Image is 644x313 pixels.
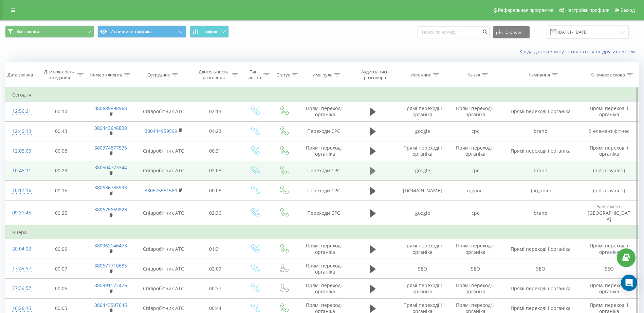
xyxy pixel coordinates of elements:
[449,102,501,121] td: Прямі переході і органіка
[94,144,127,151] a: 380974877575
[37,201,86,226] td: 00:25
[621,7,635,13] span: Выход
[37,239,86,259] td: 00:09
[529,72,550,78] div: Кампания
[590,72,625,78] div: Ключевое слово
[12,164,30,177] div: 10:45:11
[519,48,639,55] a: Когда данные могут отличаться от других систем
[12,184,30,197] div: 10:17:16
[37,141,86,161] td: 00:08
[191,141,240,161] td: 06:31
[136,239,191,259] td: Співробітник АТС
[502,259,580,279] td: SEO
[12,125,30,138] div: 12:40:13
[580,201,639,226] td: 5 елемент [GEOGRAPHIC_DATA]
[37,279,86,298] td: 00:06
[12,282,30,295] div: 17:39:57
[502,102,580,121] td: Прямі переході і органіка
[191,121,240,141] td: 04:23
[298,201,349,226] td: Переходи CPC
[16,29,39,34] span: Все звонки
[42,69,76,81] div: Длительность ожидания
[580,279,639,298] td: Прямі переході і органіка
[5,25,94,38] button: Все звонки
[90,72,122,78] div: Номер клиента
[580,141,639,161] td: Прямі переході і органіка
[565,7,609,13] span: Настройки профиля
[396,279,449,298] td: Прямі переході і органіка
[493,26,530,38] button: Экспорт
[191,161,240,180] td: 02:03
[37,161,86,180] td: 00:23
[298,121,349,141] td: Переходи CPC
[298,161,349,180] td: Переходи CPC
[191,279,240,298] td: 00:37
[12,105,30,118] div: 12:56:21
[449,279,501,298] td: Прямі переході і органіка
[136,102,191,121] td: Співробітник АТС
[449,181,501,201] td: organic
[312,72,332,78] div: Имя пула
[97,25,186,38] button: Источники трафика
[136,259,191,279] td: Співробітник АТС
[396,141,449,161] td: Прямі переході і органіка
[580,102,639,121] td: Прямі переході і органіка
[12,206,30,220] div: 09:31:45
[396,181,449,201] td: [DOMAIN_NAME]
[449,141,501,161] td: Прямі переході і органіка
[418,26,490,38] input: Поиск по номеру
[449,121,501,141] td: cpc
[502,279,580,298] td: Прямі переході і органіка
[449,161,501,180] td: cpc
[12,242,30,256] div: 20:04:22
[621,275,637,291] div: Open Intercom Messenger
[246,69,261,81] div: Тип звонка
[94,206,127,213] a: 380675669823
[37,102,86,121] td: 00:10
[7,72,33,78] div: Дата звонка
[298,279,349,298] td: Прямі переході і органіка
[191,181,240,201] td: 00:03
[467,72,480,78] div: Канал
[580,259,639,279] td: SEO
[136,201,191,226] td: Співробітник АТС
[502,201,580,226] td: brand
[580,239,639,259] td: Прямі переході і органіка
[502,181,580,201] td: (organic)
[94,282,127,289] a: 380991172476
[396,259,449,279] td: SEO
[355,69,394,81] div: Аудиозапись разговора
[580,121,639,141] td: 5 елемент фітнес
[298,239,349,259] td: Прямі переході і органіка
[191,259,240,279] td: 02:09
[202,29,217,34] span: График
[197,69,230,81] div: Длительность разговора
[498,7,553,13] span: Реферальная программа
[94,125,127,131] a: 380443646838
[37,121,86,141] td: 00:43
[12,144,30,158] div: 12:05:03
[190,25,229,38] button: График
[298,102,349,121] td: Прямі переході і органіка
[449,201,501,226] td: cpc
[298,181,349,201] td: Переходи CPC
[502,161,580,180] td: brand
[191,102,240,121] td: 02:13
[145,187,177,194] a: 380675551560
[191,239,240,259] td: 01:31
[94,184,127,191] a: 380636735993
[410,72,431,78] div: Источник
[276,72,290,78] div: Статус
[94,242,127,249] a: 380962146473
[136,141,191,161] td: Співробітник АТС
[136,279,191,298] td: Співробітник АТС
[94,302,127,308] a: 380443507645
[298,259,349,279] td: Прямі переході і органіка
[298,141,349,161] td: Прямі переході і органіка
[502,141,580,161] td: Прямі переході і органіка
[37,181,86,201] td: 00:15
[94,105,127,111] a: 380689898968
[580,161,639,180] td: (not provided)
[396,121,449,141] td: google
[396,201,449,226] td: google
